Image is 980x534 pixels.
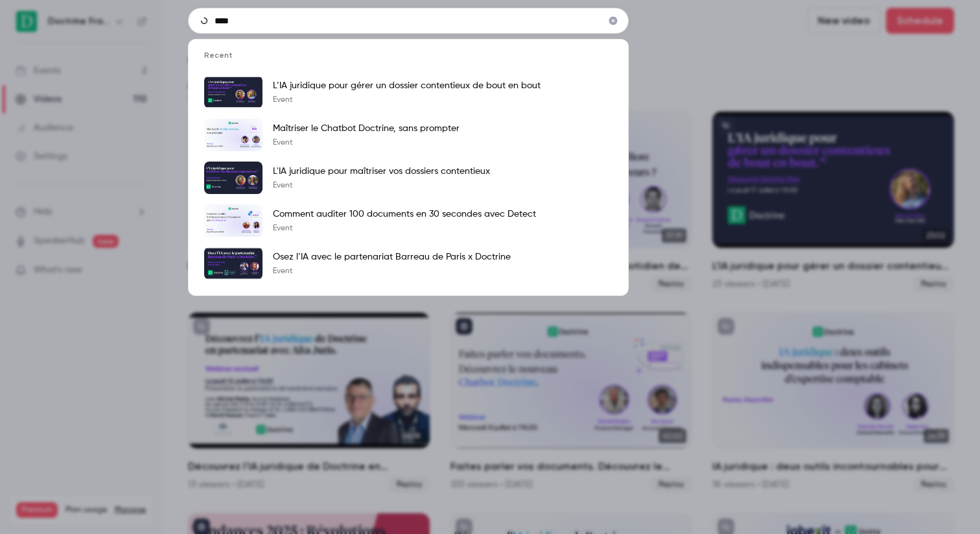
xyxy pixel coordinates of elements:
[273,180,490,191] p: Event
[273,223,536,234] p: Event
[204,162,262,194] img: L'IA juridique pour maîtriser vos dossiers contentieux
[273,266,511,276] p: Event
[189,50,628,71] li: Recent
[603,10,624,31] button: Clear
[204,119,262,151] img: Maîtriser le Chatbot Doctrine, sans prompter
[204,76,262,108] img: L’IA juridique pour gérer un dossier contentieux de bout en bout
[273,122,460,135] p: Maîtriser le Chatbot Doctrine, sans prompter
[273,79,541,92] p: L’IA juridique pour gérer un dossier contentieux de bout en bout
[204,204,262,237] img: Comment auditer 100 documents en 30 secondes avec Detect
[273,95,541,105] p: Event
[273,250,511,263] p: Osez l’IA avec le partenariat Barreau de Paris x Doctrine
[273,138,460,148] p: Event
[273,208,536,221] p: Comment auditer 100 documents en 30 secondes avec Detect
[273,165,490,178] p: L'IA juridique pour maîtriser vos dossiers contentieux
[204,247,262,280] img: Osez l’IA avec le partenariat Barreau de Paris x Doctrine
